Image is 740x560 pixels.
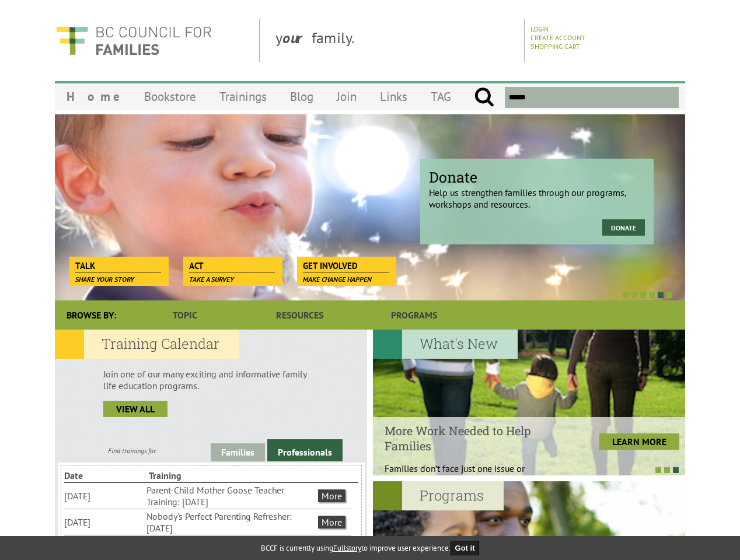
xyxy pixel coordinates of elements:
[189,260,275,272] span: Act
[451,541,480,555] button: Got it
[64,515,144,529] li: [DATE]
[303,275,372,283] span: Make change happen
[282,28,312,47] strong: our
[303,260,389,272] span: Get Involved
[64,468,146,482] li: Date
[189,275,234,283] span: Take a survey
[373,481,504,510] h2: Programs
[64,489,144,503] li: [DATE]
[318,489,345,502] a: More
[530,42,580,51] a: Shopping Cart
[128,300,242,330] a: Topic
[146,483,316,509] li: Parent-Child Mother Goose Teacher Training: [DATE]
[149,468,231,482] li: Training
[267,439,343,461] a: Professionals
[419,83,463,110] a: TAG
[266,19,525,62] div: y family.
[103,401,167,417] a: view all
[474,87,494,108] input: Submit
[297,257,395,273] a: Get Involved Make change happen
[318,516,345,528] a: More
[55,300,128,330] div: Browse By:
[602,219,645,236] a: Donate
[146,509,316,535] li: Nobody's Perfect Parenting Refresher: [DATE]
[183,257,281,273] a: Act Take a survey
[429,167,645,187] span: Donate
[278,83,325,110] a: Blog
[368,83,419,110] a: Links
[132,83,208,110] a: Bookstore
[333,543,361,553] a: Fullstory
[55,83,132,110] a: Home
[373,330,518,359] h2: What's New
[103,368,319,391] p: Join one of our many exciting and informative family life education programs.
[75,275,134,283] span: Share your story
[69,257,167,273] a: Talk Share your story
[75,260,161,272] span: Talk
[208,83,278,110] a: Trainings
[55,446,211,455] div: Find trainings for:
[530,24,549,33] a: Login
[55,330,239,359] h2: Training Calendar
[55,19,212,62] img: BC Council for FAMILIES
[599,433,679,450] a: LEARN MORE
[385,423,559,453] h4: More Work Needed to Help Families
[211,443,265,461] a: Families
[242,300,357,330] a: Resources
[530,33,585,42] a: Create Account
[385,463,559,486] p: Families don’t face just one issue or problem;...
[357,300,472,330] a: Programs
[429,177,645,210] p: Help us strengthen families through our programs, workshops and resources.
[325,83,368,110] a: Join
